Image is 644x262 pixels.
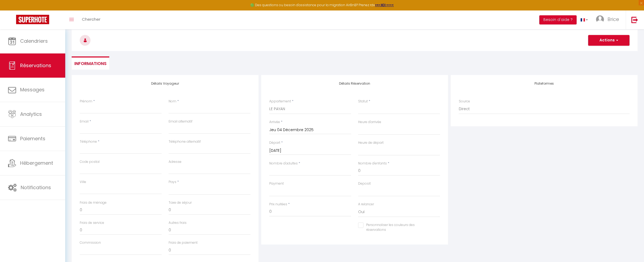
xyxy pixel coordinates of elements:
[20,111,42,117] span: Analytics
[20,135,45,142] span: Paiements
[80,82,250,85] h4: Détails Voyageur
[80,119,89,124] label: Email
[20,38,48,44] span: Calendriers
[169,159,181,164] label: Adresse
[80,240,101,245] label: Commission
[80,139,97,144] label: Téléphone
[169,139,201,144] label: Téléphone alternatif
[269,140,280,145] label: Départ
[169,200,192,205] label: Taxe de séjour
[169,119,192,124] label: Email alternatif
[80,220,104,225] label: Frais de service
[269,161,298,166] label: Nombre d'adultes
[80,200,107,205] label: Frais de ménage
[80,180,86,185] label: Ville
[169,99,176,104] label: Nom
[169,180,176,185] label: Pays
[72,56,109,70] li: Informations
[358,120,381,125] label: Heure d'arrivée
[358,181,371,186] label: Deposit
[631,16,638,23] img: logout
[169,220,187,225] label: Autres frais
[358,161,387,166] label: Nombre d'enfants
[539,15,577,24] button: Besoin d'aide ?
[596,15,604,23] img: ...
[269,120,280,125] label: Arrivée
[358,140,384,145] label: Heure de départ
[80,99,92,104] label: Prénom
[169,240,198,245] label: Frais de paiement
[269,181,284,186] label: Payment
[20,62,51,69] span: Réservations
[459,99,470,104] label: Source
[588,35,630,46] button: Actions
[269,202,287,207] label: Prix nuitées
[20,86,45,93] span: Messages
[21,184,51,191] span: Notifications
[269,99,291,104] label: Appartement
[592,10,626,29] a: ... Brice
[358,202,374,207] label: A relancer
[375,3,394,7] a: >>> ICI <<<<
[16,15,49,24] img: Super Booking
[269,82,440,85] h4: Détails Réservation
[358,99,368,104] label: Statut
[82,16,100,22] span: Chercher
[80,159,100,164] label: Code postal
[607,16,619,23] span: Brice
[459,82,630,85] h4: Plateformes
[20,160,53,166] span: Hébergement
[78,10,104,29] a: Chercher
